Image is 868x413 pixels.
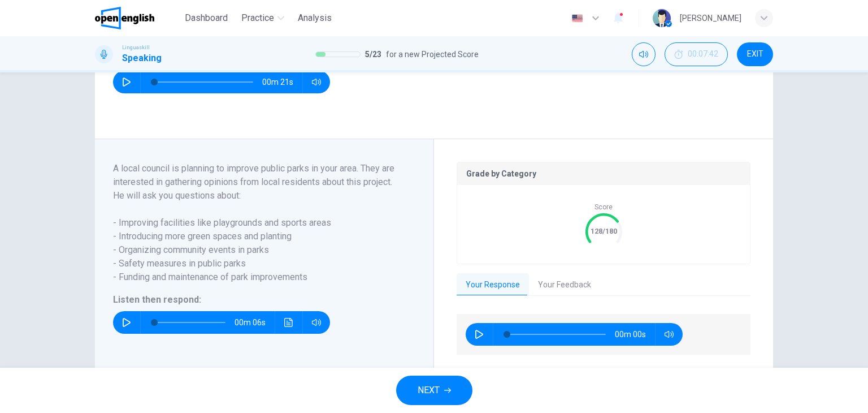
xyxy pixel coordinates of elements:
span: Score [594,203,613,211]
button: Your Feedback [529,273,600,297]
button: Analysis [293,8,336,28]
div: Mute [632,42,656,66]
span: A local council is planning to improve public parks in your area. They are interested in gatherin... [113,162,402,189]
span: NEXT [418,382,440,398]
span: - Improving facilities like playgrounds and sports areas [113,216,402,230]
span: 00m 00s [615,323,655,346]
button: Your Response [457,273,529,297]
h6: Listen then respond: [113,293,402,307]
button: NEXT [396,376,472,405]
img: OpenEnglish logo [95,7,154,29]
span: - Safety measures in public parks [113,257,402,270]
span: for a new Projected Score [386,48,479,61]
span: 5 / 23 [365,48,381,61]
span: Dashboard [185,11,228,25]
span: 00m 06s [235,311,275,334]
span: 00m 21s [262,71,302,93]
div: Hide [665,42,728,66]
span: - Funding and maintenance of park improvements [113,270,402,284]
span: Linguaskill [122,44,150,51]
span: Practice [241,11,274,25]
span: - Introducing more green spaces and planting [113,230,402,243]
span: - Organizing community events in parks [113,243,402,257]
a: OpenEnglish logo [95,7,180,29]
h1: Speaking [122,51,162,65]
span: EXIT [747,50,763,59]
button: EXIT [737,42,773,66]
div: [PERSON_NAME] [680,11,741,25]
img: en [570,14,584,23]
button: Practice [237,8,289,28]
span: He will ask you questions about: [113,189,402,203]
img: Profile picture [653,9,671,27]
span: Analysis [298,11,332,25]
span: 00:07:42 [688,50,718,59]
div: basic tabs example [457,273,750,297]
p: Grade by Category [466,169,741,178]
text: 128/180 [591,227,617,235]
button: Dashboard [180,8,232,28]
button: 00:07:42 [665,42,728,66]
button: Click to see the audio transcription [280,311,298,334]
